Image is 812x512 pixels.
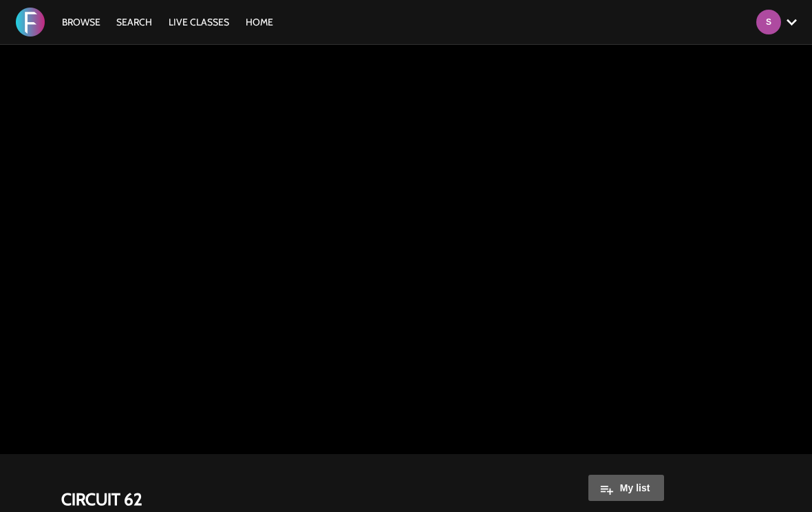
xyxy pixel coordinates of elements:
a: HOME [239,16,280,28]
strong: CIRCUIT 62 [61,489,142,510]
nav: Primary [55,15,281,29]
button: My list [588,475,665,501]
img: FORMATION [16,8,45,37]
a: Browse [55,16,107,28]
a: LIVE CLASSES [162,16,236,28]
a: Search [109,16,159,28]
